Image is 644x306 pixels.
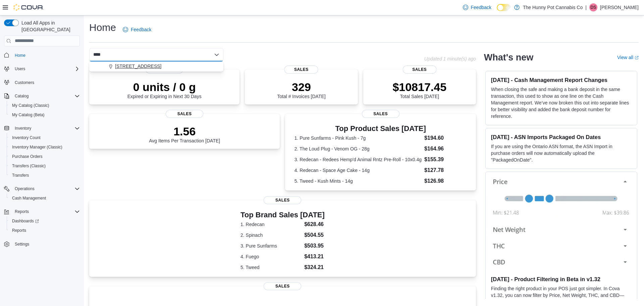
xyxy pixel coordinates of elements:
[1,124,83,133] button: Inventory
[1,91,83,101] button: Catalog
[9,217,80,225] span: Dashboards
[12,135,41,140] span: Inventory Count
[591,3,596,11] span: DS
[15,209,29,214] span: Reports
[1,78,83,87] button: Customers
[277,80,325,99] div: Total # Invoices [DATE]
[460,1,494,14] a: Feedback
[304,220,325,228] dd: $628.46
[9,162,80,170] span: Transfers (Classic)
[7,142,83,152] button: Inventory Manager (Classic)
[240,264,302,271] dt: 5. Tweed
[12,173,29,178] span: Transfers
[12,65,28,73] button: Users
[264,282,301,290] span: Sales
[402,65,436,74] span: Sales
[12,51,80,59] span: Home
[9,152,45,161] a: Purchase Orders
[166,110,203,118] span: Sales
[9,152,80,161] span: Purchase Orders
[12,92,31,100] button: Catalog
[12,103,49,108] span: My Catalog (Classic)
[424,166,467,174] dd: $127.78
[4,48,80,267] nav: Complex example
[12,154,43,159] span: Purchase Orders
[294,125,467,133] h3: Top Product Sales [DATE]
[149,125,220,138] p: 1.56
[304,263,325,271] dd: $324.21
[9,171,32,179] a: Transfers
[7,101,83,110] button: My Catalog (Classic)
[264,196,301,204] span: Sales
[120,23,154,36] a: Feedback
[89,21,116,34] h1: Home
[15,80,34,85] span: Customers
[127,80,202,94] p: 0 units / 0 g
[9,111,80,119] span: My Catalog (Beta)
[12,240,80,248] span: Settings
[19,19,80,33] span: Load All Apps in [GEOGRAPHIC_DATA]
[424,177,467,185] dd: $126.98
[1,207,83,216] button: Reports
[12,92,80,100] span: Catalog
[471,4,491,11] span: Feedback
[12,51,28,59] a: Home
[15,242,29,247] span: Settings
[9,134,80,142] span: Inventory Count
[304,253,325,261] dd: $413.21
[9,111,47,119] a: My Catalog (Beta)
[240,232,302,238] dt: 2. Spinach
[424,156,467,164] dd: $155.39
[1,64,83,74] button: Users
[12,208,80,216] span: Reports
[294,167,422,174] dt: 4. Redecan - Space Age Cake - 14g
[491,143,632,163] p: If you are using the Ontario ASN format, the ASN Import in purchase orders will now automatically...
[9,143,80,151] span: Inventory Manager (Classic)
[585,3,587,11] p: |
[12,144,62,150] span: Inventory Manager (Classic)
[89,61,223,71] div: Choose from the following options
[15,93,29,99] span: Catalog
[9,194,49,202] a: Cash Management
[9,226,80,234] span: Reports
[15,126,31,131] span: Inventory
[12,240,32,248] a: Settings
[491,77,632,83] h3: [DATE] - Cash Management Report Changes
[294,178,422,184] dt: 5. Tweed - Kush Mints - 14g
[12,163,46,169] span: Transfers (Classic)
[12,78,80,87] span: Customers
[127,80,202,99] div: Expired or Expiring in Next 30 Days
[294,156,422,163] dt: 3. Redecan - Redees Hemp'd Animal Rntz Pre-Roll - 10x0.4g
[484,52,533,63] h2: What's new
[1,184,83,193] button: Operations
[392,80,446,94] p: $10817.45
[491,276,632,282] h3: [DATE] - Product Filtering in Beta in v1.32
[149,125,220,143] div: Avg Items Per Transaction [DATE]
[304,242,325,250] dd: $503.95
[9,134,43,142] a: Inventory Count
[89,61,223,71] button: [STREET_ADDRESS]
[9,226,29,234] a: Reports
[12,79,37,87] a: Customers
[9,217,42,225] a: Dashboards
[240,243,302,249] dt: 3. Pure Sunfarms
[1,50,83,60] button: Home
[15,186,35,191] span: Operations
[15,66,25,72] span: Users
[7,216,83,226] a: Dashboards
[240,211,325,219] h3: Top Brand Sales [DATE]
[9,101,80,110] span: My Catalog (Classic)
[131,26,151,33] span: Feedback
[12,124,80,132] span: Inventory
[362,110,399,118] span: Sales
[600,3,639,11] p: [PERSON_NAME]
[7,171,83,180] button: Transfers
[617,55,639,60] a: View allExternal link
[240,253,302,260] dt: 4. Fuego
[7,161,83,171] button: Transfers (Classic)
[424,134,467,142] dd: $194.60
[304,231,325,239] dd: $504.55
[491,86,632,120] p: When closing the safe and making a bank deposit in the same transaction, this used to show as one...
[497,4,511,11] input: Dark Mode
